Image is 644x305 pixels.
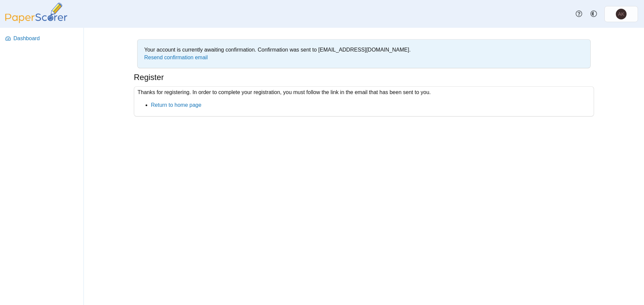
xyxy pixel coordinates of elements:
a: Resend confirmation email [144,55,208,60]
span: Amy Kasprzak [618,12,625,16]
h1: Register [134,72,164,83]
span: Amy Kasprzak [616,9,627,19]
a: Return to home page [151,102,201,108]
div: Thanks for registering. In order to complete your registration, you must follow the link in the e... [134,86,594,117]
a: PaperScorer [3,18,70,24]
a: Dashboard [3,30,82,47]
div: Your account is currently awaiting confirmation. Confirmation was sent to [EMAIL_ADDRESS][DOMAIN_... [141,43,587,65]
a: Amy Kasprzak [604,6,638,22]
span: Dashboard [13,35,79,42]
img: PaperScorer [3,3,70,23]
